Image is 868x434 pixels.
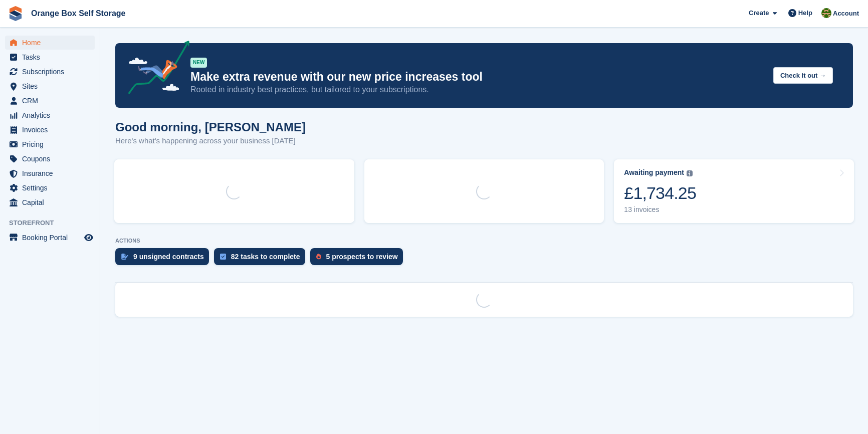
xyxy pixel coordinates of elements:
span: Sites [22,79,82,93]
a: menu [5,137,95,151]
a: menu [5,94,95,108]
span: Tasks [22,50,82,64]
div: 9 unsigned contracts [133,253,204,261]
a: menu [5,65,95,79]
div: 13 invoices [624,205,696,214]
img: SARAH T [821,8,831,18]
a: menu [5,231,95,245]
a: Awaiting payment £1,734.25 13 invoices [614,159,854,223]
span: Invoices [22,123,82,137]
div: £1,734.25 [624,183,696,203]
p: Make extra revenue with our new price increases tool [190,70,765,84]
span: Pricing [22,137,82,151]
img: price-adjustments-announcement-icon-8257ccfd72463d97f412b2fc003d46551f7dbcb40ab6d574587a9cd5c0d94... [120,41,190,98]
span: Home [22,36,82,50]
img: prospect-51fa495bee0391a8d652442698ab0144808aea92771e9ea1ae160a38d050c398.svg [316,254,321,260]
a: menu [5,152,95,166]
span: Insurance [22,166,82,180]
a: menu [5,50,95,64]
span: CRM [22,94,82,108]
span: Storefront [9,218,100,228]
span: Analytics [22,108,82,122]
a: 82 tasks to complete [214,248,310,270]
div: 82 tasks to complete [231,253,300,261]
span: Coupons [22,152,82,166]
a: menu [5,36,95,50]
span: Capital [22,195,82,209]
p: Here's what's happening across your business [DATE] [115,135,306,147]
img: stora-icon-8386f47178a22dfd0bd8f6a31ec36ba5ce8667c1dd55bd0f319d3a0aa187defe.svg [8,6,23,21]
span: Subscriptions [22,65,82,79]
h1: Good morning, [PERSON_NAME] [115,120,306,134]
div: 5 prospects to review [326,253,398,261]
p: ACTIONS [115,238,853,244]
a: menu [5,166,95,180]
a: menu [5,108,95,122]
a: menu [5,181,95,195]
span: Booking Portal [22,231,82,245]
a: Preview store [83,232,95,244]
a: menu [5,123,95,137]
div: Awaiting payment [624,168,684,177]
span: Create [749,8,769,18]
span: Account [833,9,859,19]
a: menu [5,195,95,209]
p: Rooted in industry best practices, but tailored to your subscriptions. [190,84,765,95]
img: contract_signature_icon-13c848040528278c33f63329250d36e43548de30e8caae1d1a13099fd9432cc5.svg [121,254,128,260]
a: 5 prospects to review [310,248,408,270]
img: icon-info-grey-7440780725fd019a000dd9b08b2336e03edf1995a4989e88bcd33f0948082b44.svg [687,170,693,176]
a: menu [5,79,95,93]
span: Settings [22,181,82,195]
a: Orange Box Self Storage [27,5,130,22]
img: task-75834270c22a3079a89374b754ae025e5fb1db73e45f91037f5363f120a921f8.svg [220,254,226,260]
button: Check it out → [773,67,833,84]
a: 9 unsigned contracts [115,248,214,270]
span: Help [798,8,812,18]
div: NEW [190,58,207,68]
